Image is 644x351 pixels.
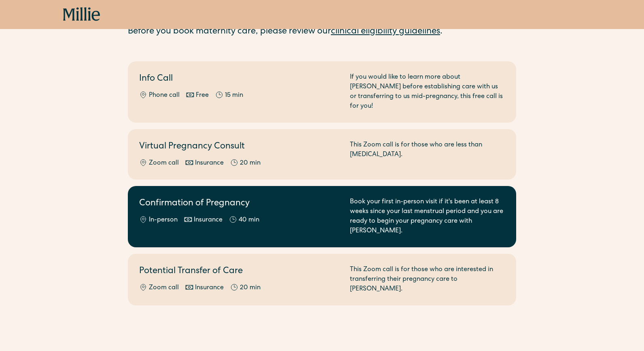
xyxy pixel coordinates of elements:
div: Before you book maternity care, please review our . [128,25,516,39]
div: Insurance [195,159,224,168]
div: If you would like to learn more about [PERSON_NAME] before establishing care with us or transferr... [350,73,505,111]
div: In-person [149,215,178,225]
div: This Zoom call is for those who are interested in transferring their pregnancy care to [PERSON_NA... [350,265,505,294]
div: Zoom call [149,283,179,293]
div: Book your first in-person visit if it's been at least 8 weeks since your last menstrual period an... [350,197,505,236]
div: Zoom call [149,159,179,168]
div: 20 min [240,283,261,293]
h2: Confirmation of Pregnancy [139,197,340,211]
a: clinical eligibility guidelines [331,27,440,36]
div: Insurance [195,283,224,293]
div: Phone call [149,91,180,100]
h2: Potential Transfer of Care [139,265,340,278]
div: 40 min [239,215,259,225]
div: Free [196,91,209,100]
h2: Info Call [139,73,340,86]
a: Confirmation of PregnancyIn-personInsurance40 minBook your first in-person visit if it's been at ... [128,186,516,247]
h2: Virtual Pregnancy Consult [139,140,340,154]
div: 20 min [240,159,261,168]
div: This Zoom call is for those who are less than [MEDICAL_DATA]. [350,140,505,168]
a: Virtual Pregnancy ConsultZoom callInsurance20 minThis Zoom call is for those who are less than [M... [128,129,516,180]
a: Potential Transfer of CareZoom callInsurance20 minThis Zoom call is for those who are interested ... [128,254,516,305]
div: Insurance [194,215,222,225]
div: 15 min [225,91,243,100]
a: Info CallPhone callFree15 minIf you would like to learn more about [PERSON_NAME] before establish... [128,61,516,123]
